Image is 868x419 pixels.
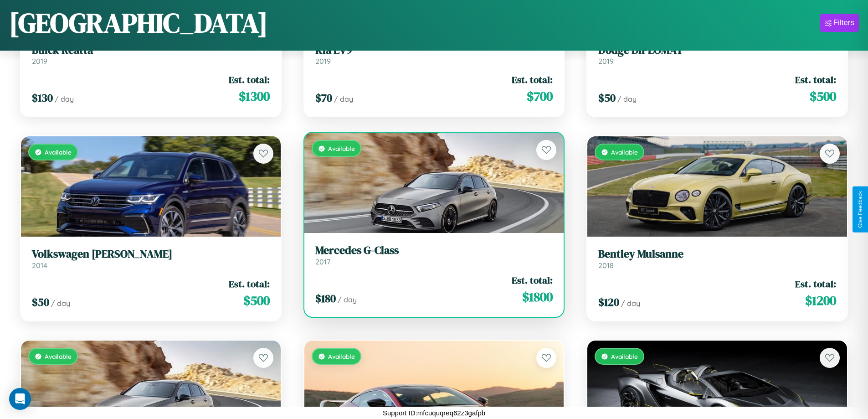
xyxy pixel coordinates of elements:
[243,291,270,310] span: $ 500
[522,288,553,306] span: $ 1800
[598,248,836,261] h3: Bentley Mulsanne
[328,145,355,152] span: Available
[820,14,859,32] button: Filters
[512,274,553,287] span: Est. total:
[598,261,614,270] span: 2018
[315,244,553,257] h3: Mercedes G-Class
[9,388,31,410] div: Open Intercom Messenger
[512,73,553,86] span: Est. total:
[45,148,72,156] span: Available
[328,352,355,360] span: Available
[795,73,836,86] span: Est. total:
[805,291,836,310] span: $ 1200
[51,299,70,308] span: / day
[833,18,854,27] div: Filters
[857,191,863,228] div: Give Feedback
[315,57,331,66] span: 2019
[315,44,553,66] a: Kia EV92019
[32,90,53,105] span: $ 130
[598,295,619,310] span: $ 120
[598,57,614,66] span: 2019
[527,87,553,105] span: $ 700
[315,244,553,266] a: Mercedes G-Class2017
[32,295,49,310] span: $ 50
[229,277,270,290] span: Est. total:
[315,257,330,266] span: 2017
[621,299,640,308] span: / day
[32,248,270,261] h3: Volkswagen [PERSON_NAME]
[795,277,836,290] span: Est. total:
[598,248,836,270] a: Bentley Mulsanne2018
[598,44,836,66] a: Dodge DIPLOMAT2019
[315,90,332,105] span: $ 70
[598,90,616,105] span: $ 50
[611,148,638,156] span: Available
[338,295,357,304] span: / day
[32,248,270,270] a: Volkswagen [PERSON_NAME]2014
[239,87,270,105] span: $ 1300
[32,261,47,270] span: 2014
[383,407,485,419] p: Support ID: mfcuquqreq62z3gafpb
[611,352,638,360] span: Available
[55,94,74,103] span: / day
[45,352,72,360] span: Available
[32,44,270,66] a: Buick Reatta2019
[617,94,637,103] span: / day
[315,291,336,306] span: $ 180
[334,94,353,103] span: / day
[32,57,47,66] span: 2019
[810,87,836,105] span: $ 500
[9,4,268,41] h1: [GEOGRAPHIC_DATA]
[229,73,270,86] span: Est. total:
